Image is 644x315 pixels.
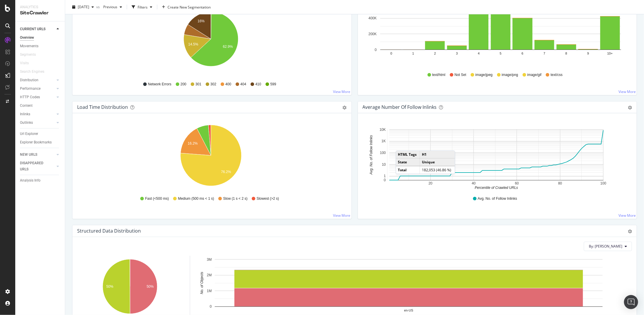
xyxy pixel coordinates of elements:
[78,4,89,9] span: 2025 Aug. 18th
[375,48,377,52] text: 0
[96,4,101,9] span: vs
[210,305,212,309] text: 0
[363,104,437,110] div: Average Number of Follow Inlinks
[20,52,36,58] div: Segments
[20,60,35,66] a: Visits
[20,69,44,75] div: Search Engines
[20,177,61,184] a: Analysis Info
[20,52,42,58] a: Segments
[148,82,171,87] span: Network Errors
[20,131,61,137] a: Url Explorer
[628,106,632,110] div: gear
[420,158,455,166] td: Unique
[20,5,60,10] div: Analytics
[456,52,458,55] text: 3
[20,35,61,41] a: Overview
[558,181,562,185] text: 80
[106,284,113,289] text: 50%
[515,181,519,185] text: 60
[188,141,198,145] text: 16.2%
[207,273,212,277] text: 2M
[618,213,636,218] a: View More
[210,82,216,87] span: 302
[180,82,186,87] span: 200
[20,94,40,100] div: HTTP Codes
[454,72,466,77] span: Not Set
[20,120,33,126] div: Outlinks
[20,103,61,109] a: Content
[20,69,50,75] a: Search Engines
[223,196,248,201] span: Slow (1 s < 2 s)
[20,103,33,109] div: Content
[20,43,38,49] div: Movements
[195,82,201,87] span: 301
[628,229,632,233] div: gear
[428,181,432,185] text: 20
[77,8,345,76] svg: A chart.
[587,52,589,55] text: 9
[20,60,29,66] div: Visits
[20,152,55,158] a: NEW URLS
[396,166,420,174] td: Total
[20,139,52,145] div: Explorer Bookmarks
[472,181,476,185] text: 40
[207,258,212,262] text: 3M
[600,181,606,185] text: 100
[20,111,30,117] div: Inlinks
[225,82,231,87] span: 400
[188,42,198,46] text: 14.5%
[20,120,55,126] a: Outlinks
[565,52,567,55] text: 8
[20,111,55,117] a: Inlinks
[333,213,351,218] a: View More
[20,86,40,92] div: Performance
[145,196,169,201] span: Fast (<500 ms)
[77,228,141,234] div: Structured Data Distribution
[432,72,445,77] span: text/html
[20,94,55,100] a: HTTP Codes
[200,272,204,294] text: No. of Objects
[478,196,517,201] span: Avg. No. of Follow Inlinks
[396,151,420,158] td: HTML Tags
[101,4,117,9] span: Previous
[607,52,613,55] text: 10+
[384,178,386,182] text: 0
[521,52,523,55] text: 6
[255,82,261,87] span: 410
[70,2,96,12] button: [DATE]
[384,174,386,178] text: 1
[20,152,37,158] div: NEW URLS
[584,242,632,251] button: By: [PERSON_NAME]
[223,45,233,49] text: 62.9%
[363,123,630,191] svg: A chart.
[379,128,386,132] text: 10K
[412,52,414,55] text: 1
[589,244,622,249] span: By: Lang
[129,2,155,12] button: Filters
[160,2,213,12] button: Create New Segmentation
[478,52,479,55] text: 4
[77,104,128,110] div: Load Time Distribution
[500,52,501,55] text: 5
[221,170,231,174] text: 76.2%
[20,26,45,32] div: CURRENT URLS
[20,160,50,172] div: DISAPPEARED URLS
[396,158,420,166] td: State
[20,139,61,145] a: Explorer Bookmarks
[343,106,347,110] div: gear
[381,139,386,143] text: 1K
[147,284,154,289] text: 50%
[270,82,276,87] span: 599
[502,72,518,77] span: image/png
[168,4,211,9] span: Create New Segmentation
[178,196,214,201] span: Medium (500 ms < 1 s)
[618,89,636,94] a: View More
[20,26,55,32] a: CURRENT URLS
[475,186,518,190] text: Percentile of Crawled URLs
[20,35,34,41] div: Overview
[390,52,392,55] text: 0
[404,309,413,312] text: en-US
[20,77,38,83] div: Distribution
